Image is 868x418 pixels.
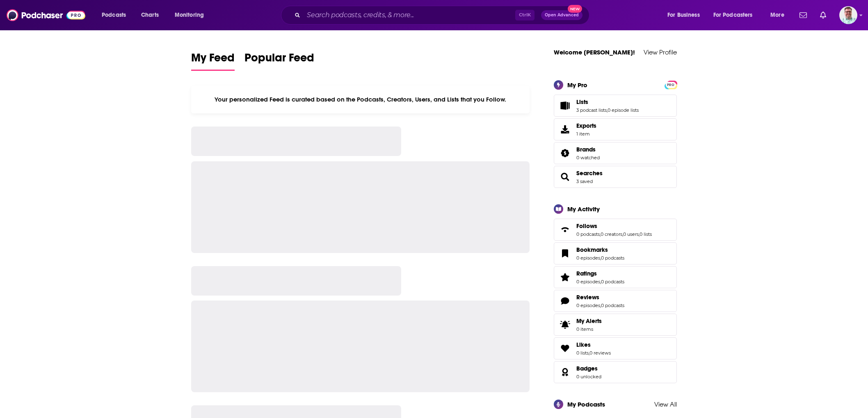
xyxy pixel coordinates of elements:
img: User Profile [839,6,857,24]
span: Follows [576,222,597,230]
span: Reviews [576,294,599,301]
span: Bookmarks [576,246,608,253]
span: Lists [554,95,677,117]
a: 0 reviews [589,350,611,356]
a: PRO [666,81,676,87]
span: My Alerts [557,319,573,330]
a: Bookmarks [557,248,573,259]
span: , [639,231,640,237]
a: Brands [576,146,600,153]
span: Brands [554,142,677,164]
span: Likes [576,341,591,348]
button: Open AdvancedNew [541,10,582,20]
a: Follows [557,224,573,235]
span: , [600,255,601,261]
span: Podcasts [102,9,126,21]
span: , [607,107,608,113]
a: Show notifications dropdown [817,8,829,22]
span: Charts [141,9,159,21]
a: Welcome [PERSON_NAME]! [554,48,635,56]
a: 0 lists [576,350,589,356]
span: New [568,5,582,13]
a: Searches [557,171,573,183]
span: For Business [667,9,700,21]
span: Reviews [554,290,677,312]
button: open menu [169,9,215,22]
span: My Alerts [576,317,602,325]
span: PRO [666,82,676,88]
span: Exports [576,122,596,129]
a: Badges [576,365,601,372]
a: Bookmarks [576,246,624,253]
button: open menu [708,9,765,22]
a: Brands [557,147,573,159]
span: Searches [554,166,677,188]
a: 0 creators [601,231,622,237]
img: Podchaser - Follow, Share and Rate Podcasts [7,7,85,23]
a: Lists [576,98,639,106]
span: Brands [576,146,596,153]
span: My Feed [191,51,235,70]
div: My Podcasts [567,400,605,408]
div: Your personalized Feed is curated based on the Podcasts, Creators, Users, and Lists that you Follow. [191,86,530,113]
span: , [589,350,589,356]
a: Ratings [576,270,624,277]
a: Show notifications dropdown [796,8,810,22]
span: Badges [576,365,598,372]
input: Search podcasts, credits, & more... [304,9,515,22]
span: Lists [576,98,588,106]
a: View Profile [644,48,677,56]
a: 0 episode lists [608,107,639,113]
span: , [600,303,601,308]
button: open menu [662,9,710,22]
span: Badges [554,361,677,383]
button: open menu [96,9,137,22]
span: Likes [554,337,677,359]
a: My Alerts [554,314,677,336]
span: Exports [557,124,573,135]
a: 0 users [623,231,639,237]
a: 0 episodes [576,255,600,261]
a: Likes [557,343,573,354]
span: Logged in as marcus414 [839,6,857,24]
a: 0 watched [576,155,600,160]
span: Follows [554,219,677,241]
span: Ratings [554,266,677,288]
span: 0 items [576,326,602,332]
span: Ctrl K [515,10,535,20]
a: Reviews [576,294,624,301]
span: Popular Feed [244,51,314,70]
button: Show profile menu [839,6,857,24]
a: 0 podcasts [601,303,624,308]
a: Ratings [557,271,573,283]
a: Reviews [557,295,573,307]
a: 0 episodes [576,279,600,285]
span: Bookmarks [554,242,677,264]
a: Follows [576,222,652,230]
a: 0 podcasts [601,279,624,285]
span: , [600,231,601,237]
a: 0 podcasts [601,255,624,261]
a: 0 podcasts [576,231,600,237]
a: Searches [576,169,603,177]
span: , [622,231,623,237]
a: Exports [554,118,677,140]
span: Open Advanced [545,13,579,17]
a: 3 podcast lists [576,107,607,113]
a: 0 unlocked [576,374,601,380]
span: Ratings [576,270,597,277]
div: My Pro [567,81,587,89]
div: My Activity [567,205,600,213]
a: 3 saved [576,178,593,184]
a: Likes [576,341,611,348]
a: Charts [136,9,164,22]
span: 1 item [576,131,596,137]
span: , [600,279,601,285]
a: My Feed [191,51,235,71]
a: 0 episodes [576,303,600,308]
span: More [770,9,784,21]
span: For Podcasters [713,9,753,21]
